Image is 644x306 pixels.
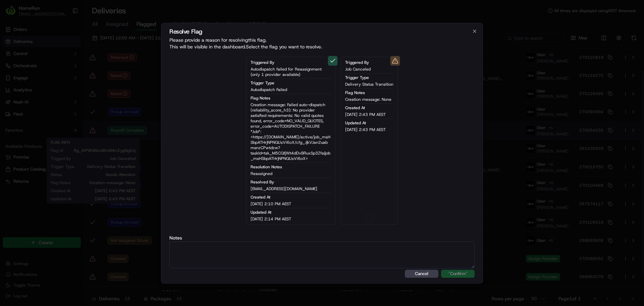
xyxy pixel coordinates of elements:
span: Delivery Status Transition [345,82,393,87]
span: Creation message: Failed auto-dispatch (reliability_score_h3): No provider satisfied requirements... [251,102,331,161]
span: Updated At [345,120,366,126]
span: Updated At [251,210,271,215]
span: [DATE] 2:14 PM AEST [251,216,291,222]
span: Created At [251,194,270,200]
label: Notes [169,235,475,240]
span: Creation message: None [345,97,391,102]
span: [DATE] 2:10 PM AEST [251,201,291,207]
span: [EMAIL_ADDRESS][DOMAIN_NAME] [251,186,317,191]
span: Trigger Type [345,75,369,80]
span: [DATE] 2:43 PM AEST [345,127,386,132]
span: Flag Notes [251,95,270,101]
span: Reassigned [251,171,272,176]
span: Created At [345,105,365,111]
span: Triggered By [251,60,274,65]
span: Autodispatch Failed [251,87,287,92]
button: Cancel [405,270,438,278]
span: Flag Notes [345,90,365,95]
span: Resolved By [251,179,274,185]
span: Autodispatch failed for Reassignment (only 1 provider available) [251,67,331,77]
span: Job Canceled [345,67,371,72]
p: Please provide a reason for resolving this flag . This will be visible in the dashboard. Select t... [169,37,475,50]
span: [DATE] 2:43 PM AEST [345,112,386,117]
h2: Resolve Flag [169,29,475,35]
span: Trigger Type [251,80,274,86]
span: Triggered By [345,60,369,65]
span: Resolution Notes [251,164,282,170]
